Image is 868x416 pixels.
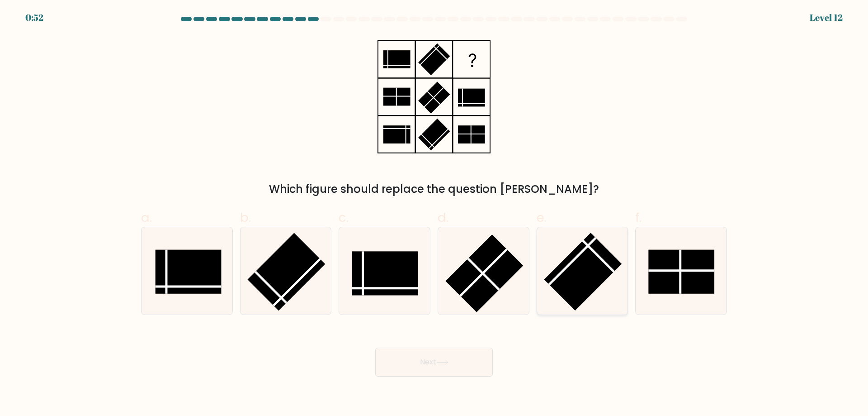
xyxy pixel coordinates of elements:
[141,209,152,226] span: a.
[635,209,642,226] span: f.
[339,209,349,226] span: c.
[25,11,43,24] div: 0:52
[375,348,493,377] button: Next
[810,11,843,24] div: Level 12
[438,209,448,226] span: d.
[146,181,722,197] div: Which figure should replace the question [PERSON_NAME]?
[537,209,547,226] span: e.
[240,209,251,226] span: b.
